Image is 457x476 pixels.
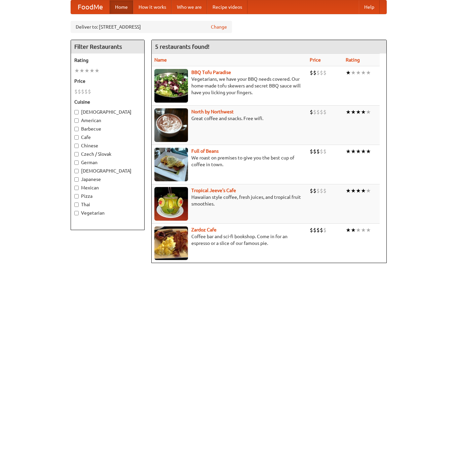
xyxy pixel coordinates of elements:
input: Mexican [74,186,79,190]
li: ★ [366,187,371,194]
a: Change [211,24,227,30]
label: Cafe [74,134,141,141]
li: ★ [366,226,371,234]
img: north.jpg [154,108,188,142]
p: Coffee bar and sci-fi bookshop. Come in for an espresso or a slice of our famous pie. [154,233,304,247]
li: $ [74,88,78,95]
li: $ [316,108,320,116]
li: $ [88,88,91,95]
a: Tropical Jeeve's Cafe [191,188,236,193]
a: Recipe videos [207,0,247,14]
li: ★ [351,148,356,155]
li: $ [310,108,313,116]
li: $ [313,69,316,76]
img: tofuparadise.jpg [154,69,188,103]
li: ★ [356,187,361,194]
li: ★ [346,187,351,194]
a: FoodMe [71,0,110,14]
li: $ [316,148,320,155]
li: $ [313,148,316,155]
li: $ [323,148,327,155]
p: Great coffee and snacks. Free wifi. [154,115,304,122]
li: ★ [346,226,351,234]
h5: Cuisine [74,99,141,105]
li: $ [323,108,327,116]
li: $ [84,88,88,95]
li: $ [320,69,323,76]
li: $ [316,226,320,234]
li: $ [316,187,320,194]
li: ★ [351,226,356,234]
label: Czech / Slovak [74,151,141,157]
li: ★ [346,69,351,76]
li: $ [320,187,323,194]
h4: Filter Restaurants [71,40,144,53]
div: Deliver to: [STREET_ADDRESS] [71,21,232,33]
a: How it works [133,0,172,14]
img: jeeves.jpg [154,187,188,221]
li: $ [310,148,313,155]
input: Barbecue [74,127,79,131]
label: Pizza [74,193,141,199]
li: ★ [89,67,94,74]
li: $ [320,226,323,234]
li: $ [310,226,313,234]
li: ★ [351,69,356,76]
li: $ [313,108,316,116]
label: Chinese [74,142,141,149]
li: ★ [351,187,356,194]
a: Full of Beans [191,148,219,154]
li: ★ [361,108,366,116]
p: We roast on premises to give you the best cup of coffee in town. [154,154,304,168]
img: zardoz.jpg [154,226,188,260]
li: ★ [94,67,100,74]
li: $ [323,226,327,234]
li: $ [313,187,316,194]
input: Pizza [74,194,79,198]
li: $ [320,108,323,116]
li: $ [316,69,320,76]
li: ★ [356,108,361,116]
li: ★ [74,67,79,74]
ng-pluralize: 5 restaurants found! [155,43,210,50]
li: $ [323,69,327,76]
h5: Rating [74,57,141,64]
a: Zardoz Cafe [191,227,217,232]
li: ★ [346,108,351,116]
li: ★ [79,67,84,74]
label: [DEMOGRAPHIC_DATA] [74,109,141,115]
li: $ [78,88,81,95]
label: German [74,159,141,166]
label: American [74,117,141,124]
a: Home [110,0,133,14]
li: ★ [366,69,371,76]
input: Japanese [74,177,79,182]
a: Rating [346,57,360,63]
a: Name [154,57,167,63]
li: ★ [361,226,366,234]
label: [DEMOGRAPHIC_DATA] [74,168,141,174]
input: American [74,118,79,123]
li: $ [81,88,84,95]
h5: Price [74,78,141,84]
img: beans.jpg [154,148,188,181]
label: Barbecue [74,125,141,132]
a: Who we are [172,0,207,14]
a: BBQ Tofu Paradise [191,70,231,75]
li: ★ [351,108,356,116]
b: North by Northwest [191,109,234,114]
input: Cafe [74,135,79,140]
li: $ [323,187,327,194]
input: Thai [74,203,79,207]
p: Vegetarians, we have your BBQ needs covered. Our home-made tofu skewers and secret BBQ sauce will... [154,76,304,96]
label: Thai [74,201,141,208]
input: Chinese [74,144,79,148]
li: ★ [366,148,371,155]
li: ★ [84,67,89,74]
li: ★ [366,108,371,116]
li: ★ [356,69,361,76]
